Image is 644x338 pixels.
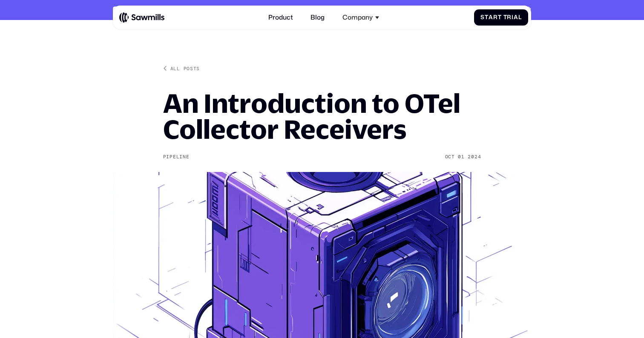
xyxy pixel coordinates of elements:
[498,14,502,21] span: t
[485,14,489,21] span: t
[163,154,190,160] div: Pipeline
[493,14,498,21] span: r
[489,14,493,21] span: a
[518,14,522,21] span: l
[170,65,200,72] div: All posts
[480,14,485,21] span: S
[338,9,384,26] div: Company
[458,154,464,160] div: 01
[163,90,481,142] h1: An Introduction to OTel Collector Receivers
[342,14,373,21] div: Company
[445,154,455,160] div: Oct
[474,9,528,26] a: StartTrial
[512,14,514,21] span: i
[503,14,507,21] span: T
[514,14,518,21] span: a
[306,9,330,26] a: Blog
[507,14,512,21] span: r
[163,65,200,72] a: All posts
[468,154,481,160] div: 2024
[264,9,298,26] a: Product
